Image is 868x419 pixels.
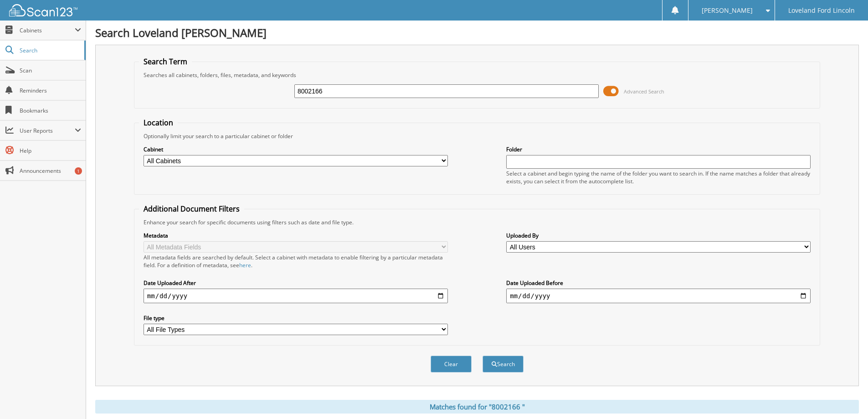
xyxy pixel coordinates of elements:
[506,289,811,303] input: end
[144,145,448,153] label: Cabinet
[506,170,811,185] div: Select a cabinet and begin typing the name of the folder you want to search in. If the name match...
[139,71,815,79] div: Searches all cabinets, folders, files, metadata, and keywords
[506,279,811,287] label: Date Uploaded Before
[20,87,81,94] span: Reminders
[20,47,80,54] span: Search
[20,167,81,175] span: Announcements
[506,232,811,239] label: Uploaded By
[75,167,82,175] div: 1
[20,26,75,34] span: Cabinets
[20,147,81,155] span: Help
[144,232,448,239] label: Metadata
[139,57,192,67] legend: Search Term
[144,279,448,287] label: Date Uploaded After
[144,253,448,269] div: All metadata fields are searched by default. Select a cabinet with metadata to enable filtering b...
[20,67,81,74] span: Scan
[9,4,77,16] img: scan123-logo-white.svg
[139,218,815,226] div: Enhance your search for specific documents using filters such as date and file type.
[144,289,448,303] input: start
[139,204,244,214] legend: Additional Document Filters
[788,8,855,13] span: Loveland Ford Lincoln
[431,356,472,372] button: Clear
[702,8,753,13] span: [PERSON_NAME]
[144,314,448,322] label: File type
[20,107,81,114] span: Bookmarks
[95,25,859,40] h1: Search Loveland [PERSON_NAME]
[483,356,524,372] button: Search
[506,145,811,153] label: Folder
[139,132,815,140] div: Optionally limit your search to a particular cabinet or folder
[139,118,178,128] legend: Location
[624,88,664,95] span: Advanced Search
[239,261,251,269] a: here
[95,400,859,414] div: Matches found for "8002166 "
[20,127,75,134] span: User Reports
